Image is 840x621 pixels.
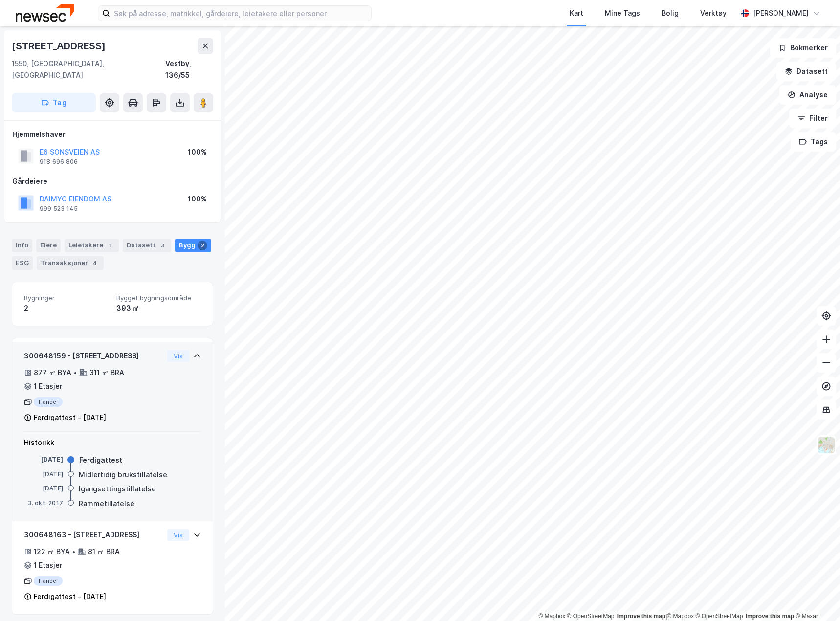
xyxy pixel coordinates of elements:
div: Datasett [123,239,171,252]
div: 300648159 - [STREET_ADDRESS] [24,350,163,362]
div: 2 [24,302,109,314]
div: 393 ㎡ [116,302,201,314]
input: Søk på adresse, matrikkel, gårdeiere, leietakere eller personer [110,6,371,21]
div: Midlertidig brukstillatelse [79,469,167,481]
div: 300648163 - [STREET_ADDRESS] [24,529,163,541]
div: [DATE] [24,484,63,493]
img: Z [817,436,836,454]
div: Verktøy [700,7,727,19]
div: Leietakere [65,239,119,252]
div: Eiere [36,239,61,252]
button: Tag [12,93,96,112]
div: 3. okt. 2017 [24,499,63,508]
button: Vis [167,350,189,362]
a: Mapbox [538,613,565,620]
div: Igangsettingstillatelse [79,483,156,495]
div: 1 Etasjer [34,380,62,392]
div: 122 ㎡ BYA [34,546,70,557]
div: • [72,548,76,555]
div: Historikk [24,437,201,448]
div: Bolig [662,7,679,19]
div: 1 [105,241,115,250]
div: 100% [188,193,207,205]
div: 918 696 806 [40,158,78,166]
div: Mine Tags [605,7,640,19]
div: Bygg [175,239,211,252]
a: OpenStreetMap [567,613,615,620]
a: Improve this map [617,613,665,620]
div: [PERSON_NAME] [753,7,809,19]
div: Rammetillatelse [79,498,134,510]
div: 1550, [GEOGRAPHIC_DATA], [GEOGRAPHIC_DATA] [12,58,165,81]
div: • [73,369,77,377]
div: [DATE] [24,455,63,464]
div: [DATE] [24,470,63,479]
div: 81 ㎡ BRA [88,546,120,557]
iframe: Chat Widget [791,574,840,621]
div: Info [12,239,32,252]
div: ESG [12,256,33,270]
button: Bokmerker [770,38,836,58]
div: Vestby, 136/55 [165,58,213,81]
div: | [538,611,818,621]
a: Improve this map [746,613,794,620]
button: Filter [789,109,836,128]
button: Tags [791,132,836,152]
span: Bygget bygningsområde [116,294,201,302]
div: 100% [188,146,207,158]
div: Ferdigattest - [DATE] [34,591,106,602]
div: Kart [570,7,583,19]
a: Mapbox [667,613,694,620]
button: Analyse [779,85,836,105]
div: Ferdigattest [79,454,122,466]
div: 3 [157,241,167,250]
div: 311 ㎡ BRA [89,367,124,378]
span: Bygninger [24,294,109,302]
div: 2 [198,241,207,250]
button: Vis [167,529,189,541]
a: OpenStreetMap [696,613,743,620]
div: 877 ㎡ BYA [34,367,71,378]
div: Gårdeiere [12,176,213,187]
div: Ferdigattest - [DATE] [34,412,106,423]
div: 999 523 145 [40,205,78,213]
div: 4 [90,258,100,268]
div: Transaksjoner [37,256,104,270]
div: 1 Etasjer [34,559,62,571]
div: Hjemmelshaver [12,129,213,140]
img: newsec-logo.f6e21ccffca1b3a03d2d.png [16,4,74,22]
div: [STREET_ADDRESS] [12,38,108,54]
button: Datasett [776,62,836,81]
